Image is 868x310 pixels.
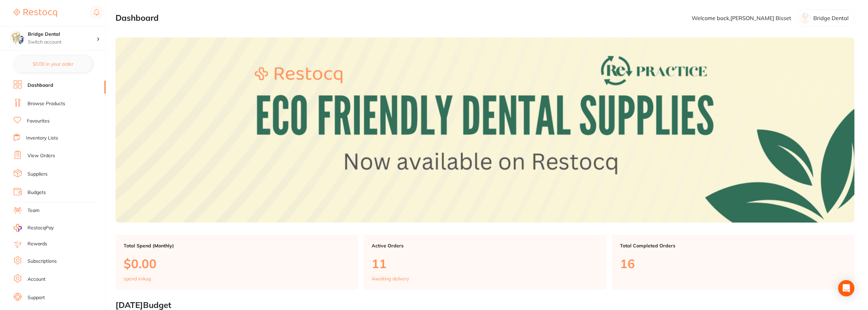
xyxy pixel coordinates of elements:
a: Active Orders11Awaiting delivery [364,235,606,290]
span: RestocqPay [28,225,54,231]
h2: [DATE] Budget [116,300,854,310]
a: Favourites [27,118,50,125]
a: View Orders [28,152,55,159]
a: Budgets [28,189,46,196]
p: Switch account [28,39,96,46]
p: Bridge Dental [813,15,849,21]
h2: Dashboard [116,13,159,23]
p: $0.00 [124,257,350,271]
a: Suppliers [28,171,48,178]
a: Dashboard [28,82,53,89]
a: Team [28,207,39,214]
img: Dashboard [116,37,854,223]
a: RestocqPay [14,224,54,232]
img: Bridge Dental [11,31,24,45]
p: Total Spend (Monthly) [124,243,350,248]
a: Account [28,276,46,283]
p: Total Completed Orders [620,243,846,248]
h4: Bridge Dental [28,31,96,38]
p: Active Orders [372,243,598,248]
a: Rewards [28,241,47,247]
div: Open Intercom Messenger [838,280,854,296]
a: Restocq Logo [14,5,57,21]
p: Awaiting delivery [372,276,409,281]
a: Subscriptions [28,258,57,265]
p: 11 [372,257,598,271]
a: Total Spend (Monthly)$0.00spend inAug [116,235,358,290]
a: Total Completed Orders16 [612,235,854,290]
button: $0.00 in your order [14,56,92,72]
p: Welcome back, [PERSON_NAME] Bisset [692,15,791,21]
img: RestocqPay [14,224,22,232]
a: Browse Products [28,100,65,107]
a: Inventory Lists [26,135,58,142]
p: 16 [620,257,846,271]
a: Support [28,294,45,301]
p: spend in Aug [124,276,151,281]
img: Restocq Logo [14,9,57,17]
